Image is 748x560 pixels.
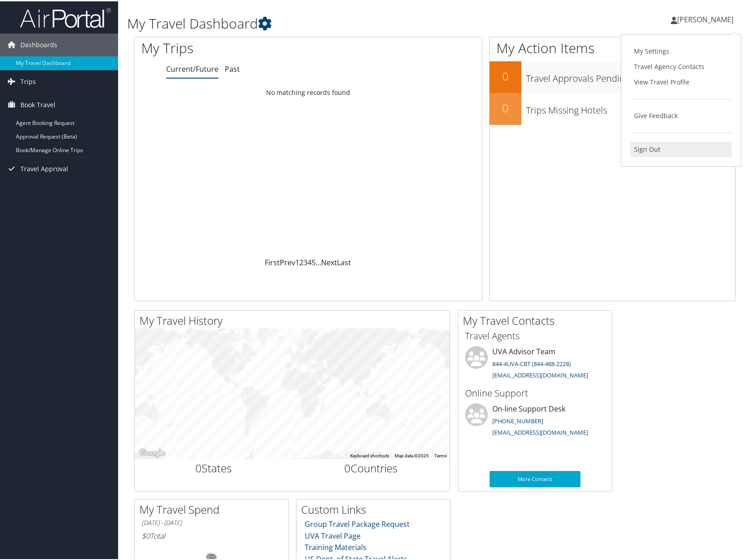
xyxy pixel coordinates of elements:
[492,370,588,378] a: [EMAIL_ADDRESS][DOMAIN_NAME]
[195,459,202,474] span: 0
[20,156,68,179] span: Travel Approval
[299,459,443,475] h2: Countries
[127,13,537,32] h1: My Travel Dashboard
[630,107,732,122] a: Give Feedback
[20,92,55,115] span: Book Travel
[139,501,288,516] h2: My Travel Spend
[344,459,351,474] span: 0
[492,416,543,424] a: [PHONE_NUMBER]
[305,518,410,528] a: Group Travel Package Request
[465,386,605,398] h3: Online Support
[490,470,580,486] a: More Contacts
[303,256,307,266] a: 3
[139,312,450,327] h2: My Travel History
[301,501,450,516] h2: Custom Links
[434,452,447,457] a: Terms (opens in new tab)
[461,345,609,382] li: UVA Advisor Team
[142,517,282,526] h6: [DATE] - [DATE]
[312,256,316,266] a: 5
[321,256,337,266] a: Next
[526,98,735,115] h3: Trips Missing Hotels
[142,530,282,540] h6: Total
[20,6,111,27] img: airportal-logo.png
[490,67,521,83] h2: 0
[463,312,612,327] h2: My Travel Contacts
[280,256,295,266] a: Prev
[492,427,588,435] a: [EMAIL_ADDRESS][DOMAIN_NAME]
[20,32,57,55] span: Dashboards
[142,530,150,540] span: $0
[337,256,351,266] a: Last
[630,42,732,58] a: My Settings
[305,541,367,551] a: Training Materials
[492,358,571,367] a: 844-4UVA-CBT (844-488-2228)
[630,58,732,73] a: Travel Agency Contacts
[671,5,743,32] a: [PERSON_NAME]
[526,66,735,84] h3: Travel Approvals Pending (Advisor Booked)
[305,530,361,540] a: UVA Travel Page
[461,402,609,439] li: On-line Support Desk
[350,451,389,458] button: Keyboard shortcuts
[141,37,330,56] h1: My Trips
[465,328,605,341] h3: Travel Agents
[490,37,735,56] h1: My Action Items
[225,63,240,73] a: Past
[265,256,280,266] a: First
[677,13,733,23] span: [PERSON_NAME]
[295,256,299,266] a: 1
[490,60,735,92] a: 0Travel Approvals Pending (Advisor Booked)
[142,459,286,475] h2: States
[307,256,312,266] a: 4
[316,256,321,266] span: …
[137,446,167,458] a: Open this area in Google Maps (opens a new window)
[20,69,36,92] span: Trips
[395,452,429,457] span: Map data ©2025
[208,553,215,559] tspan: 0%
[166,63,218,73] a: Current/Future
[299,256,303,266] a: 2
[137,446,167,458] img: Google
[490,92,735,124] a: 0Trips Missing Hotels
[630,73,732,89] a: View Travel Profile
[630,140,732,156] a: Sign Out
[134,83,482,99] td: No matching records found
[490,99,521,114] h2: 0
